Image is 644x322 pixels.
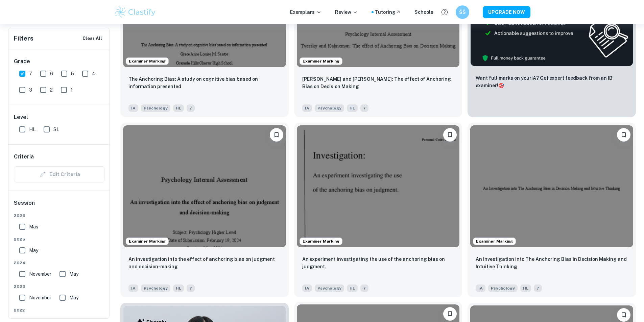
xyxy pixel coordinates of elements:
[315,284,344,292] span: Psychology
[617,308,630,322] button: Bookmark
[458,8,466,16] h6: ŠŠ
[123,125,286,247] img: Psychology IA example thumbnail: An investigation into the effect of anch
[300,58,342,64] span: Examiner Marking
[617,128,630,142] button: Bookmark
[81,33,104,44] button: Clear All
[347,284,358,292] span: HL
[14,113,104,121] h6: Level
[290,8,321,16] p: Exemplars
[476,284,485,292] span: IA
[92,70,95,77] span: 4
[69,270,78,278] span: May
[498,83,504,88] span: 🎯
[302,284,312,292] span: IA
[468,123,636,297] a: Examiner MarkingBookmarkAn Investigation into The Anchoring Bias in Decision Making and Intuitive...
[14,166,104,182] div: Criteria filters are unavailable when searching by topic
[50,86,53,94] span: 2
[71,70,74,77] span: 5
[360,284,368,292] span: 7
[302,104,312,112] span: IA
[128,255,281,270] p: An investigation into the effect of anchoring bias on judgment and decision-making
[120,123,289,297] a: Examiner MarkingBookmarkAn investigation into the effect of anchoring bias on judgment and decisi...
[473,238,516,244] span: Examiner Marking
[456,5,469,19] button: ŠŠ
[14,307,104,313] span: 2022
[335,8,358,16] p: Review
[128,284,138,292] span: IA
[483,6,530,18] button: UPGRADE NOW
[128,75,281,90] p: The Anchoring Bias: A study on cognitive bias based on information presented
[128,104,138,112] span: IA
[29,70,32,77] span: 7
[50,70,53,77] span: 6
[29,223,38,230] span: May
[14,283,104,290] span: 2023
[443,128,457,142] button: Bookmark
[14,57,104,66] h6: Grade
[302,75,454,90] p: Tversky and Kahneman: The effect of Anchoring Bias on Decision Making
[14,34,33,43] h6: Filters
[476,74,628,89] p: Want full marks on your IA ? Get expert feedback from an IB examiner!
[443,307,457,321] button: Bookmark
[173,104,184,112] span: HL
[315,104,344,112] span: Psychology
[141,104,170,112] span: Psychology
[53,126,59,133] span: SL
[126,58,168,64] span: Examiner Marking
[14,199,104,213] h6: Session
[71,86,73,94] span: 1
[114,5,157,19] img: Clastify logo
[439,6,450,18] button: Help and Feedback
[414,8,433,16] a: Schools
[14,236,104,242] span: 2025
[297,125,460,247] img: Psychology IA example thumbnail: An experiment investigating the use of t
[29,126,35,133] span: HL
[29,86,32,94] span: 3
[126,238,168,244] span: Examiner Marking
[375,8,401,16] a: Tutoring
[360,104,368,112] span: 7
[141,284,170,292] span: Psychology
[270,128,283,142] button: Bookmark
[14,213,104,219] span: 2026
[520,284,531,292] span: HL
[347,104,358,112] span: HL
[187,104,195,112] span: 7
[534,284,542,292] span: 7
[302,255,454,270] p: An experiment investigating the use of the anchoring bias on judgment.
[14,153,34,161] h6: Criteria
[29,270,51,278] span: November
[29,294,51,301] span: November
[187,284,195,292] span: 7
[173,284,184,292] span: HL
[294,123,462,297] a: Examiner MarkingBookmarkAn experiment investigating the use of the anchoring bias on judgment.IAP...
[14,260,104,266] span: 2024
[69,294,78,301] span: May
[476,255,628,270] p: An Investigation into The Anchoring Bias in Decision Making and Intuitive Thinking
[300,238,342,244] span: Examiner Marking
[29,247,38,254] span: May
[470,125,633,247] img: Psychology IA example thumbnail: An Investigation into The Anchoring Bias
[488,284,518,292] span: Psychology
